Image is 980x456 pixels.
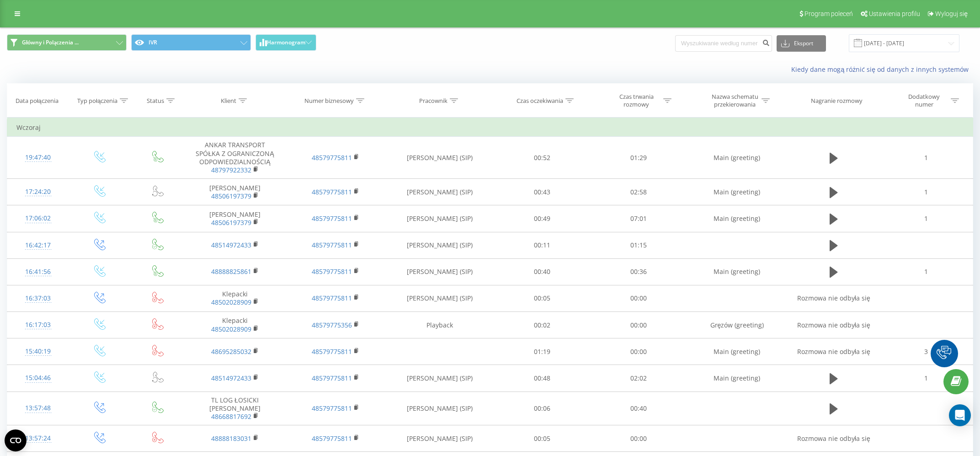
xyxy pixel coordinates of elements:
a: 48502028909 [211,298,251,306]
td: 02:02 [590,365,687,392]
div: Open Intercom Messenger [949,404,971,426]
td: 00:43 [494,179,590,205]
a: 48514972433 [211,374,251,382]
a: 48797922332 [211,166,251,174]
a: 48506197379 [211,218,251,227]
td: [PERSON_NAME] (SIP) [386,232,494,258]
td: Main (greeting) [687,365,788,392]
span: Główny i Polączenia ... [22,39,79,46]
td: 1 [880,179,973,205]
div: 16:41:56 [16,263,60,281]
a: 48579775811 [312,294,352,302]
a: 48668817692 [211,412,251,421]
span: Rozmowa nie odbyła się [797,321,870,329]
td: Wczoraj [7,118,973,137]
td: 00:49 [494,205,590,232]
td: 00:05 [494,425,590,452]
td: 00:36 [590,258,687,285]
td: Main (greeting) [687,338,788,365]
td: 00:00 [590,285,687,311]
span: Rozmowa nie odbyła się [797,347,870,356]
td: Playback [386,312,494,338]
td: 3 [880,338,973,365]
td: 01:15 [590,232,687,258]
a: 48888183031 [211,434,251,443]
a: 48579775811 [312,188,352,196]
a: Kiedy dane mogą różnić się od danych z innych systemów [791,65,973,74]
td: [PERSON_NAME] (SIP) [386,285,494,311]
button: Eksport [777,35,826,52]
a: 48695285032 [211,347,251,356]
a: 48579775356 [312,321,352,329]
td: ANKAR TRANSPORT SPÓŁKA Z OGRANICZONĄ ODPOWIEDZIALNOŚCIĄ [185,137,285,179]
td: 1 [880,258,973,285]
a: 48579775811 [312,241,352,249]
a: 48579775811 [312,267,352,276]
td: Main (greeting) [687,205,788,232]
td: 00:00 [590,338,687,365]
td: Gręzów (greeting) [687,312,788,338]
div: Data połączenia [16,97,59,105]
a: 48579775811 [312,153,352,162]
td: 00:40 [494,258,590,285]
td: 1 [880,137,973,179]
div: Czas trwania rozmowy [612,93,661,108]
div: Czas oczekiwania [517,97,563,105]
button: Open CMP widget [5,429,27,451]
td: 00:40 [590,392,687,425]
a: 48579775811 [312,434,352,443]
div: 16:42:17 [16,236,60,254]
td: 00:02 [494,312,590,338]
td: 01:29 [590,137,687,179]
td: [PERSON_NAME] (SIP) [386,137,494,179]
span: Program poleceń [804,10,853,17]
td: [PERSON_NAME] (SIP) [386,425,494,452]
span: Wyloguj się [935,10,968,17]
input: Wyszukiwanie według numeru [675,35,772,52]
td: Main (greeting) [687,258,788,285]
div: 16:37:03 [16,290,60,307]
div: Pracownik [419,97,447,105]
td: 1 [880,205,973,232]
div: 16:17:03 [16,316,60,334]
td: 07:01 [590,205,687,232]
td: 00:00 [590,312,687,338]
span: Harmonogram [267,39,305,46]
td: Main (greeting) [687,179,788,205]
td: Klepacki [185,285,285,311]
div: Nagranie rozmowy [811,97,863,105]
td: 00:11 [494,232,590,258]
a: 48514972433 [211,241,251,249]
div: 19:47:40 [16,149,60,166]
span: Rozmowa nie odbyła się [797,294,870,302]
td: 00:00 [590,425,687,452]
td: 02:58 [590,179,687,205]
div: Status [147,97,164,105]
td: 1 [880,365,973,392]
div: 15:04:46 [16,369,60,387]
button: Główny i Polączenia ... [7,34,127,51]
div: Typ połączenia [77,97,117,105]
td: Klepacki [185,312,285,338]
td: [PERSON_NAME] [185,179,285,205]
td: 00:48 [494,365,590,392]
td: [PERSON_NAME] (SIP) [386,365,494,392]
div: 13:57:48 [16,399,60,417]
a: 48579775811 [312,374,352,382]
a: 48579775811 [312,404,352,413]
td: TL LOG ŁOSICKI [PERSON_NAME] [185,392,285,425]
button: IVR [131,34,251,51]
div: 15:40:19 [16,343,60,360]
div: Klient [221,97,236,105]
span: Rozmowa nie odbyła się [797,434,870,443]
div: 17:06:02 [16,209,60,227]
div: Nazwa schematu przekierowania [710,93,759,108]
a: 48506197379 [211,192,251,200]
td: [PERSON_NAME] (SIP) [386,258,494,285]
td: [PERSON_NAME] (SIP) [386,179,494,205]
td: [PERSON_NAME] (SIP) [386,392,494,425]
div: 13:57:24 [16,429,60,447]
td: 00:05 [494,285,590,311]
a: 48579775811 [312,214,352,223]
a: 48502028909 [211,325,251,333]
